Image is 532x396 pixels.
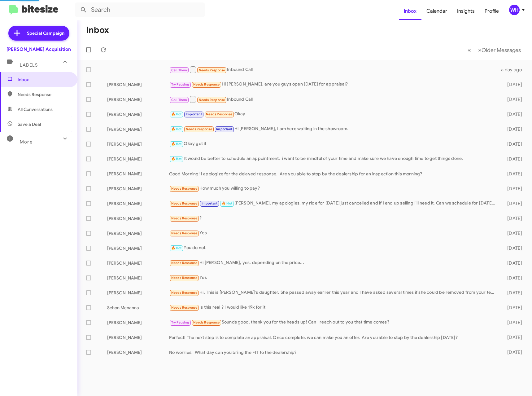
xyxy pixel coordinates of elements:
[482,47,521,54] span: Older Messages
[169,171,498,177] div: Good Morning! I apologize for the delayed response. Are you able to stop by the dealership for an...
[171,320,189,324] span: Try Pausing
[498,171,527,177] div: [DATE]
[107,111,169,117] div: [PERSON_NAME]
[171,261,198,265] span: Needs Response
[169,259,498,266] div: Hi [PERSON_NAME], yes, depending on the price...
[27,30,64,36] span: Special Campaign
[169,81,498,88] div: Hi [PERSON_NAME], are you guys open [DATE] for appraisal?
[18,106,53,112] span: All Conversations
[498,96,527,103] div: [DATE]
[107,319,169,326] div: [PERSON_NAME]
[18,91,70,98] span: Needs Response
[8,26,69,41] a: Special Campaign
[169,334,498,341] div: Perfect! The next step is to complete an appraisal. Once complete, we can make you an offer. Are ...
[222,201,232,205] span: 🔥 Hot
[498,141,527,147] div: [DATE]
[107,260,169,266] div: [PERSON_NAME]
[169,274,498,281] div: Yes
[107,81,169,88] div: [PERSON_NAME]
[171,201,198,205] span: Needs Response
[107,141,169,147] div: [PERSON_NAME]
[107,186,169,192] div: [PERSON_NAME]
[171,68,187,72] span: Call Them
[107,171,169,177] div: [PERSON_NAME]
[480,2,504,20] span: Profile
[498,186,527,192] div: [DATE]
[18,121,41,127] span: Save a Deal
[20,139,33,145] span: More
[171,246,182,250] span: 🔥 Hot
[169,66,498,73] div: Inbound Call
[171,112,182,116] span: 🔥 Hot
[498,305,527,311] div: [DATE]
[498,319,527,326] div: [DATE]
[169,230,498,237] div: Yes
[171,291,198,295] span: Needs Response
[171,187,198,191] span: Needs Response
[169,125,498,133] div: Hi [PERSON_NAME], I am here waiting in the showroom.
[186,127,212,131] span: Needs Response
[199,68,225,72] span: Needs Response
[107,334,169,341] div: [PERSON_NAME]
[169,140,498,147] div: Okay got it
[399,2,421,20] a: Inbox
[464,44,525,56] nav: Page navigation example
[169,319,498,326] div: Sounds good, thank you for the heads up! Can I reach out to you that time comes?
[171,276,198,280] span: Needs Response
[169,155,498,162] div: It would be better to schedule an appointment. i want to be mindful of your time and make sure we...
[107,215,169,222] div: [PERSON_NAME]
[171,127,182,131] span: 🔥 Hot
[20,62,38,68] span: Labels
[107,200,169,207] div: [PERSON_NAME]
[498,230,527,236] div: [DATE]
[498,245,527,251] div: [DATE]
[75,2,205,17] input: Search
[468,46,471,54] span: «
[199,98,225,102] span: Needs Response
[171,142,182,146] span: 🔥 Hot
[107,126,169,132] div: [PERSON_NAME]
[202,201,218,205] span: Important
[498,290,527,296] div: [DATE]
[193,82,220,86] span: Needs Response
[169,185,498,192] div: How much you willing to pay?
[169,111,498,118] div: Okay
[107,349,169,355] div: [PERSON_NAME]
[421,2,452,20] a: Calendar
[498,156,527,162] div: [DATE]
[171,98,187,102] span: Call Them
[498,111,527,117] div: [DATE]
[498,81,527,88] div: [DATE]
[18,77,70,83] span: Inbox
[498,275,527,281] div: [DATE]
[169,200,498,207] div: [PERSON_NAME], my apologies, my ride for [DATE] just cancelled and if I end up selling I'll need ...
[498,349,527,355] div: [DATE]
[452,2,480,20] a: Insights
[206,112,232,116] span: Needs Response
[169,289,498,296] div: Hi. This is [PERSON_NAME]'s daughter. She passed away earlier this year and I have asked several ...
[216,127,232,131] span: Important
[107,230,169,236] div: [PERSON_NAME]
[186,112,202,116] span: Important
[7,46,71,52] div: [PERSON_NAME] Acquisition
[169,95,498,103] div: Inbound Call
[107,96,169,103] div: [PERSON_NAME]
[171,82,189,86] span: Try Pausing
[498,200,527,207] div: [DATE]
[169,304,498,311] div: Is this real ? I would like 19k for it
[107,305,169,311] div: Schon Mcnanna
[193,320,220,324] span: Needs Response
[464,44,475,56] button: Previous
[498,334,527,341] div: [DATE]
[107,245,169,251] div: [PERSON_NAME]
[169,349,498,355] div: No worries. What day can you bring the FIT to the dealership?
[107,290,169,296] div: [PERSON_NAME]
[171,231,198,235] span: Needs Response
[107,156,169,162] div: [PERSON_NAME]
[171,157,182,161] span: 🔥 Hot
[478,46,482,54] span: »
[107,275,169,281] div: [PERSON_NAME]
